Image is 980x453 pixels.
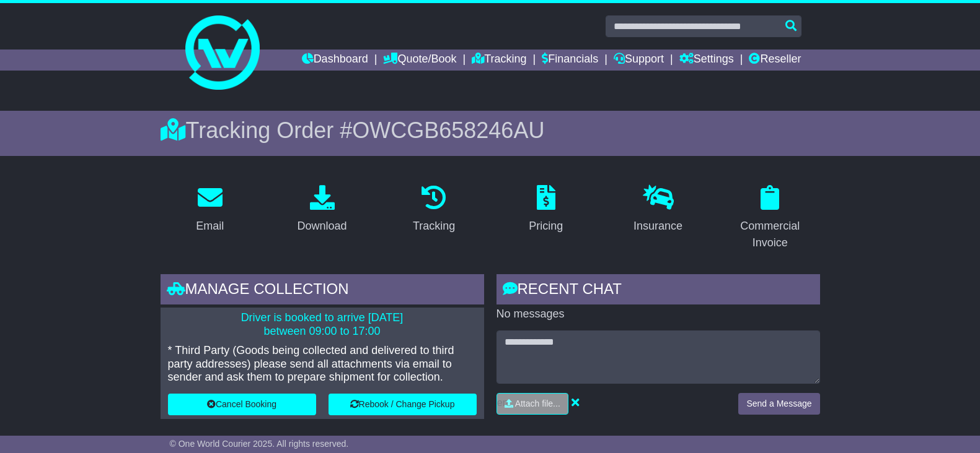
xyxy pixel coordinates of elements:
[383,50,456,71] a: Quote/Book
[738,393,819,415] button: Send a Message
[472,50,526,71] a: Tracking
[329,394,477,415] button: Rebook / Change Pickup
[170,439,349,449] span: © One World Courier 2025. All rights reserved.
[405,181,463,239] a: Tracking
[352,118,544,143] span: OWCGB658246AU
[521,181,571,239] a: Pricing
[302,50,368,71] a: Dashboard
[614,50,664,71] a: Support
[633,218,682,235] div: Insurance
[542,50,598,71] a: Financials
[497,308,820,321] p: No messages
[168,394,316,415] button: Cancel Booking
[749,50,801,71] a: Reseller
[161,117,820,144] div: Tracking Order #
[720,181,820,256] a: Commercial Invoice
[168,311,477,338] p: Driver is booked to arrive [DATE] between 09:00 to 17:00
[196,218,224,235] div: Email
[168,344,477,384] p: * Third Party (Goods being collected and delivered to third party addresses) please send all atta...
[728,218,812,251] div: Commercial Invoice
[679,50,734,71] a: Settings
[188,181,232,239] a: Email
[625,181,691,239] a: Insurance
[297,218,347,235] div: Download
[529,218,563,235] div: Pricing
[413,218,455,235] div: Tracking
[497,274,820,308] div: RECENT CHAT
[289,181,355,239] a: Download
[161,274,484,308] div: Manage collection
